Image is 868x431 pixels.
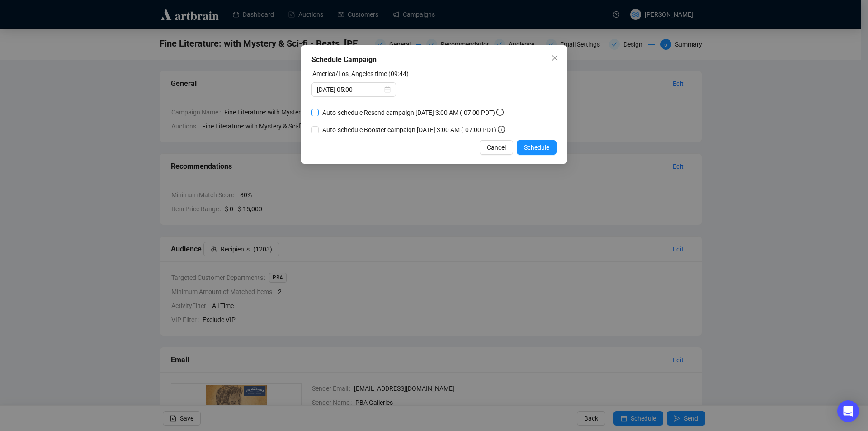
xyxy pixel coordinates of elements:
span: Auto-schedule Resend campaign [DATE] 3:00 AM (-07:00 PDT) [319,108,507,118]
div: Schedule Campaign [311,54,557,65]
button: Close [547,51,562,65]
span: info-circle [496,109,504,116]
span: Schedule [524,142,549,152]
span: info-circle [498,126,505,133]
label: America/Los_Angeles time (09:44) [312,70,409,77]
span: close [551,54,558,62]
button: Cancel [480,140,513,155]
div: Open Intercom Messenger [837,400,859,422]
span: Cancel [487,142,506,152]
button: Schedule [517,140,557,155]
input: Select date [317,85,382,95]
span: Auto-schedule Booster campaign [DATE] 3:00 AM (-07:00 PDT) [319,125,509,135]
